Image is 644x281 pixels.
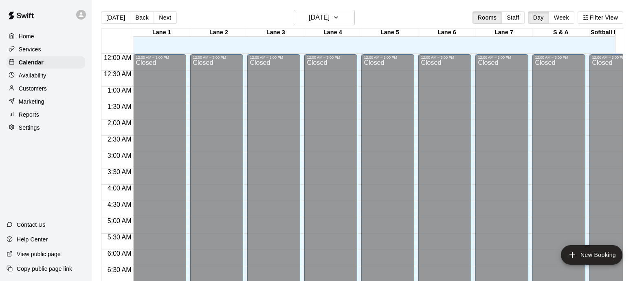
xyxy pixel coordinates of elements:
[19,71,46,80] p: Availability
[7,122,85,134] a: Settings
[17,265,72,273] p: Copy public page link
[309,12,330,23] h6: [DATE]
[106,152,134,159] span: 3:00 AM
[190,29,247,37] div: Lane 2
[7,95,85,108] a: Marketing
[421,55,469,60] div: 12:00 AM – 3:00 PM
[106,185,134,192] span: 4:00 AM
[106,266,134,273] span: 6:30 AM
[549,11,574,24] button: Week
[19,124,40,132] p: Settings
[7,82,85,95] a: Customers
[19,45,41,53] p: Services
[561,245,622,265] button: add
[7,56,85,69] a: Calendar
[17,250,61,258] p: View public page
[106,136,134,143] span: 2:30 AM
[19,58,44,66] p: Calendar
[130,11,154,24] button: Back
[106,87,134,94] span: 1:00 AM
[193,55,241,60] div: 12:00 AM – 3:00 PM
[106,168,134,175] span: 3:30 AM
[136,55,184,60] div: 12:00 AM – 3:00 PM
[106,103,134,110] span: 1:30 AM
[106,119,134,126] span: 2:00 AM
[247,29,304,37] div: Lane 3
[535,55,583,60] div: 12:00 AM – 3:00 PM
[528,11,549,24] button: Day
[501,11,525,24] button: Staff
[19,84,47,93] p: Customers
[106,217,134,224] span: 5:00 AM
[17,235,48,243] p: Help Center
[17,221,46,229] p: Contact Us
[532,29,589,37] div: S & A
[578,11,623,24] button: Filter View
[19,97,44,106] p: Marketing
[304,29,361,37] div: Lane 4
[294,10,355,25] button: [DATE]
[250,55,298,60] div: 12:00 AM – 3:00 PM
[592,55,640,60] div: 12:00 AM – 3:00 PM
[307,55,355,60] div: 12:00 AM – 3:00 PM
[478,55,526,60] div: 12:00 AM – 3:00 PM
[7,108,85,121] a: Reports
[361,29,418,37] div: Lane 5
[475,29,532,37] div: Lane 7
[102,54,134,61] span: 12:00 AM
[7,30,85,42] a: Home
[473,11,502,24] button: Rooms
[106,234,134,241] span: 5:30 AM
[102,71,134,77] span: 12:30 AM
[19,111,39,119] p: Reports
[106,250,134,257] span: 6:00 AM
[106,201,134,208] span: 4:30 AM
[418,29,475,37] div: Lane 6
[7,43,85,55] a: Services
[101,11,130,24] button: [DATE]
[154,11,176,24] button: Next
[7,69,85,82] a: Availability
[19,32,34,40] p: Home
[364,55,412,60] div: 12:00 AM – 3:00 PM
[133,29,190,37] div: Lane 1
